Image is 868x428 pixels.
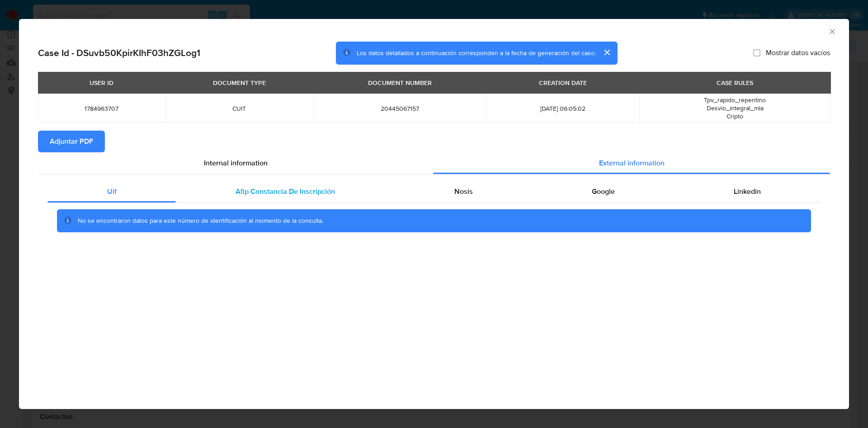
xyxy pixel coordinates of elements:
button: Adjuntar PDF [38,131,105,152]
button: Cerrar ventana [828,27,836,35]
span: Los datos detallados a continuación corresponden a la fecha de generación del caso. [357,48,596,57]
span: No se encontraron datos para este número de identificación al momento de la consulta. [78,216,323,225]
div: CASE RULES [711,75,759,90]
span: Afip Constancia De Inscripción [236,186,335,197]
div: USER ID [84,75,119,90]
span: Internal information [204,158,268,168]
span: Uif [107,186,117,197]
div: DOCUMENT TYPE [208,75,271,90]
div: closure-recommendation-modal [19,19,849,409]
span: Cripto [726,112,743,121]
div: Detailed external info [47,181,821,202]
button: cerrar [596,42,618,63]
span: 20445067157 [324,104,475,113]
span: Linkedin [734,186,761,197]
div: CREATION DATE [533,75,592,90]
span: Tpv_rapido_repentino [704,95,766,104]
span: Nosis [454,186,473,197]
span: Adjuntar PDF [50,132,93,151]
span: External information [599,158,665,168]
span: 1784963707 [49,104,155,113]
span: CUIT [176,104,302,113]
input: Mostrar datos vacíos [753,49,760,56]
h2: Case Id - DSuvb50KpirKIhF03hZGLog1 [38,47,200,59]
span: Desvio_integral_mla [707,103,764,113]
div: DOCUMENT NUMBER [363,75,437,90]
span: Google [592,186,615,197]
div: Detailed info [38,152,830,174]
span: Mostrar datos vacíos [766,48,830,57]
span: [DATE] 06:05:02 [497,104,628,113]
